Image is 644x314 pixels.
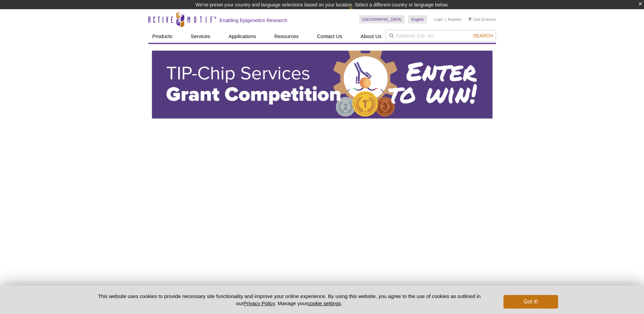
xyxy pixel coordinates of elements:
[503,295,558,309] button: Got it!
[434,17,443,22] a: Login
[468,17,480,22] a: Cart
[243,300,275,306] a: Privacy Policy
[187,30,215,43] a: Services
[224,30,260,43] a: Applications
[386,30,496,41] input: Keyword, Cat. No.
[408,15,427,23] a: English
[468,15,496,23] li: (0 items)
[445,15,446,23] li: |
[359,15,405,23] a: [GEOGRAPHIC_DATA]
[220,17,288,23] h2: Enabling Epigenetics Research
[349,5,367,21] img: Change Here
[356,30,386,43] a: About Us
[471,33,495,39] button: Search
[307,300,341,306] button: cookie settings
[468,17,472,21] img: Your Cart
[448,17,462,22] a: Register
[148,30,177,43] a: Products
[152,51,493,119] img: Active Motif TIP-ChIP Services Grant Competition
[270,30,303,43] a: Resources
[313,30,346,43] a: Contact Us
[473,33,493,38] span: Search
[86,293,493,307] p: This website uses cookies to provide necessary site functionality and improve your online experie...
